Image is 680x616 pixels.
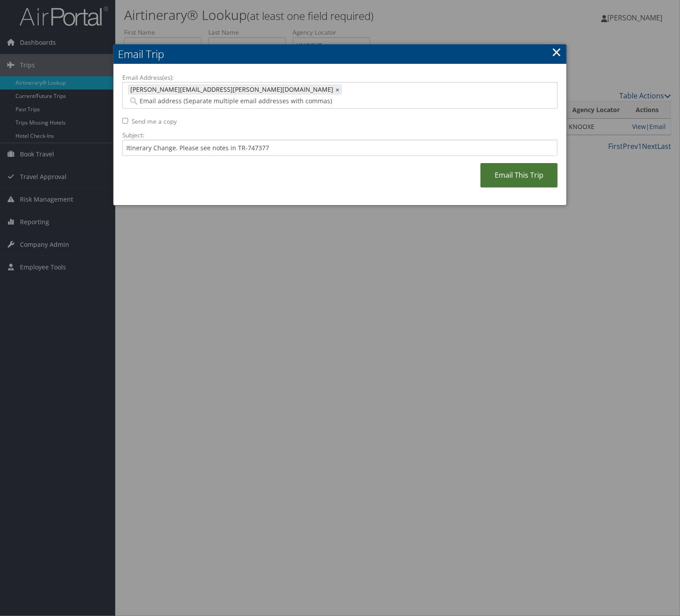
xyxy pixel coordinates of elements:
a: × [551,43,562,61]
span: [PERSON_NAME][EMAIL_ADDRESS][PERSON_NAME][DOMAIN_NAME] [129,85,333,94]
label: Send me a copy [132,117,177,126]
label: Email Address(es): [122,73,558,82]
input: Email address (Separate multiple email addresses with commas) [128,97,415,105]
label: Subject: [122,131,558,140]
a: × [336,85,341,94]
h2: Email Trip [113,44,567,64]
a: Email This Trip [481,163,558,187]
input: Add a short subject for the email [122,140,558,156]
